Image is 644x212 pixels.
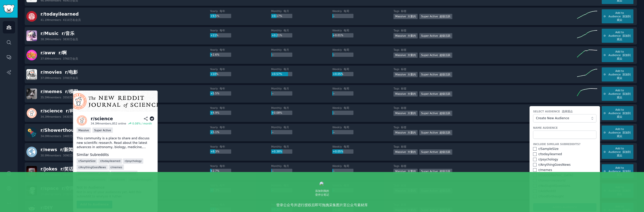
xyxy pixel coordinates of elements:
dt: Monthly [271,48,332,52]
span: +0.21% [272,34,282,37]
font: 每年 [220,29,225,32]
button: Add to Audience 添加到观众 [602,145,633,159]
font: 添加到观众 [617,54,631,60]
dt: Weekly [332,125,393,129]
span: Create New Audience [536,116,591,121]
font: 4110万名会员 [63,18,81,21]
span: r/ AnythingGoesNews [78,165,106,169]
dt: Tags [393,145,577,148]
font: 大量的 [408,131,416,134]
font: 3400万会员 [63,135,78,138]
button: Add to Audience 添加到观众 [602,125,633,140]
font: 3430万会员 [63,115,78,118]
div: Super Active [419,130,452,135]
div: 41.1M members [41,18,81,22]
font: 每月 [284,48,289,51]
font: r/模因 [65,89,78,94]
dt: Tags [393,67,577,71]
button: Add to Audience 添加到观众 [602,164,633,178]
font: 每年 [220,87,225,90]
font: 每周 [344,126,349,129]
font: 标签 [401,29,407,32]
font: 每月 [284,145,289,148]
font: 每月 [284,164,289,167]
div: 38.3M members [41,37,78,41]
span: r/ Jokes [41,166,73,172]
font: 超级活跃 [439,15,451,18]
font: 3700万会员 [63,76,78,79]
dt: Yearly [210,145,271,148]
font: r/新闻 [60,147,73,152]
font: 超级活跃 [439,150,451,153]
span: r/ memes [41,89,78,94]
div: r/ science [91,116,113,122]
span: -- [333,169,335,172]
span: Add to Audience [608,30,632,41]
div: Massive [393,72,418,77]
img: Reddit Science [73,91,157,112]
font: 每年 [220,10,225,13]
span: +0.05% [333,72,343,75]
span: r/ Showerthoughts [41,128,85,133]
font: 每周 [344,48,349,51]
font: 每周 [344,87,349,90]
img: aww [26,50,37,60]
font: 标签 [401,68,407,71]
span: +4.9% [210,111,219,114]
dt: Tags [393,125,577,129]
font: 每月 [284,106,289,109]
dt: Yearly [210,67,271,71]
font: 每年 [220,145,225,148]
font: 每月 [284,68,289,71]
button: Create New Audience [533,114,596,123]
dt: Similar Subreddits [76,152,154,157]
span: +8.3% [210,150,219,153]
dt: Weekly [332,67,393,71]
font: 每周 [344,106,349,109]
button: Add to Audience 添加到观众 [602,87,633,101]
div: 34.3M members [41,115,78,118]
font: 超级活跃 [439,131,451,134]
label: Name Audience [533,126,596,130]
span: r/ todayilearned [41,12,79,17]
font: 超级活跃 [439,54,451,57]
font: 每周 [344,164,349,167]
span: Add to Audience [608,89,632,99]
font: 大量的 [408,34,416,37]
button: Add to Audience 添加到观众 [602,106,633,120]
font: 添加到观众 [617,73,631,79]
dt: Weekly [332,87,393,90]
dt: Tags [393,164,577,168]
font: 添加到观众 [617,92,631,99]
font: 添加到观众 [617,150,631,157]
font: 3760万会员 [63,57,78,60]
dt: Yearly [210,87,271,90]
div: Massive [393,53,418,58]
font: 大量的 [408,15,416,18]
div: Super Active [93,128,113,133]
span: r/ science [41,108,79,113]
dt: Yearly [210,164,271,168]
dt: Tags [393,106,577,110]
button: Add to Audience 添加到观众 [602,67,633,81]
div: 37.0M members [41,76,78,80]
span: -- [333,131,335,134]
dt: Monthly [271,67,332,71]
span: Add to Audience [608,166,632,177]
font: 超级活跃 [439,92,451,95]
font: 标签 [401,164,407,167]
div: Massive [393,33,418,38]
span: -- [272,53,274,56]
font: 标签 [401,10,407,13]
font: 每周 [344,145,349,148]
span: +0.01% [333,34,343,37]
div: 37.6M members [41,57,78,60]
div: r/ psychology [538,157,558,162]
img: GummySearch logo [3,5,15,13]
span: Add to Audience [608,69,632,80]
dt: Weekly [332,145,393,148]
div: Super Active [419,14,452,19]
span: r/ aww [41,50,67,55]
font: 每月 [284,87,289,90]
span: Add to Audience [608,108,632,118]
